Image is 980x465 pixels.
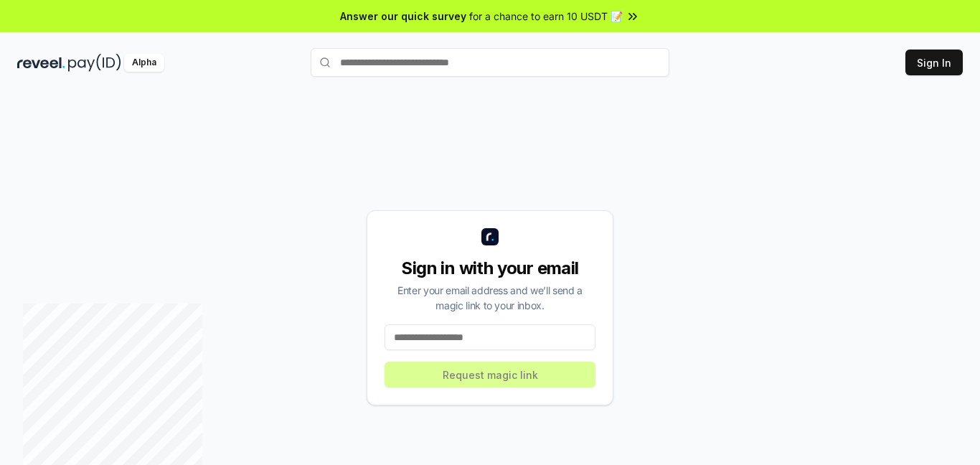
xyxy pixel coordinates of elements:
img: logo_small [481,228,499,245]
img: reveel_dark [17,54,65,72]
span: Answer our quick survey [340,9,466,24]
div: Sign in with your email [385,257,595,280]
div: Alpha [124,54,164,72]
button: Sign In [905,50,963,75]
img: pay_id [68,54,121,72]
div: Enter your email address and we’ll send a magic link to your inbox. [385,283,595,313]
span: for a chance to earn 10 USDT 📝 [469,9,623,24]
